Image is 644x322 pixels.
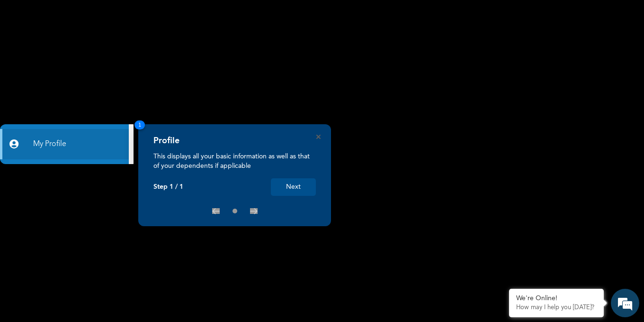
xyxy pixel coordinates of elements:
p: Step 1 / 1 [153,183,183,191]
div: We're Online! [516,294,597,303]
p: This displays all your basic information as well as that of your dependents if applicable [153,152,316,171]
span: 1 [134,120,145,129]
h4: Profile [153,136,179,146]
p: How may I help you today? [516,304,597,312]
button: Close [316,135,321,139]
button: Next [271,178,316,196]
